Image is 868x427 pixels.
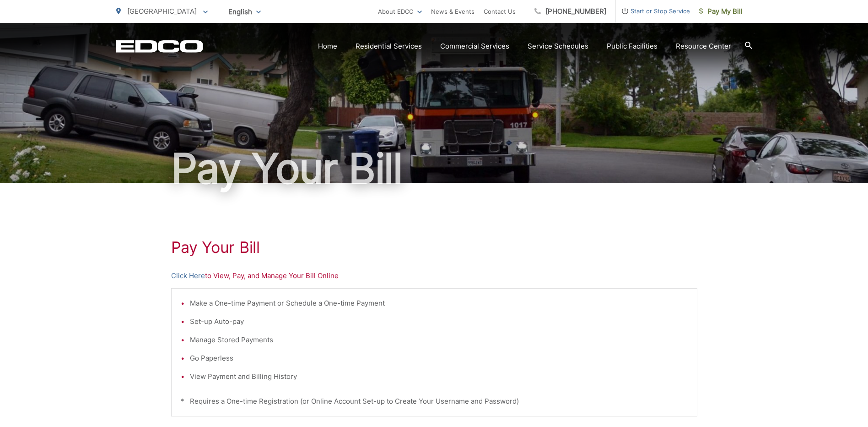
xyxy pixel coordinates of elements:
[431,6,474,17] a: News & Events
[171,238,697,257] h1: Pay Your Bill
[127,7,197,16] span: [GEOGRAPHIC_DATA]
[190,298,688,309] li: Make a One-time Payment or Schedule a One-time Payment
[318,41,337,52] a: Home
[190,316,688,327] li: Set-up Auto-pay
[190,353,688,364] li: Go Paperless
[171,270,205,281] a: Click Here
[378,6,422,17] a: About EDCO
[190,334,688,345] li: Manage Stored Payments
[528,41,588,52] a: Service Schedules
[356,41,422,52] a: Residential Services
[171,270,697,281] p: to View, Pay, and Manage Your Bill Online
[440,41,509,52] a: Commercial Services
[221,4,268,20] span: English
[116,40,203,53] a: EDCD logo. Return to the homepage.
[699,6,743,17] span: Pay My Bill
[181,396,688,407] p: * Requires a One-time Registration (or Online Account Set-up to Create Your Username and Password)
[116,146,752,192] h1: Pay Your Bill
[607,41,658,52] a: Public Facilities
[484,6,516,17] a: Contact Us
[676,41,731,52] a: Resource Center
[190,371,688,382] li: View Payment and Billing History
